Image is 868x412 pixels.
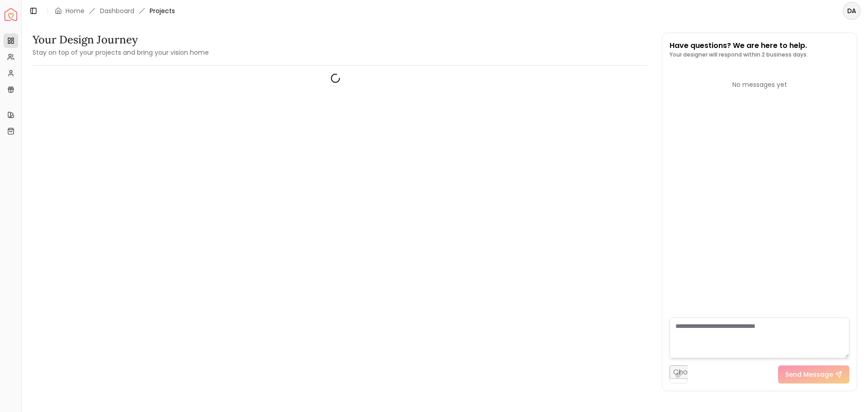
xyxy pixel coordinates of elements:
[670,51,808,58] p: Your designer will respond within 2 business days.
[55,6,175,15] nav: breadcrumb
[33,33,209,47] h3: Your Design Journey
[33,48,209,57] small: Stay on top of your projects and bring your vision home
[844,3,860,19] span: DA
[5,8,17,21] a: Spacejoy
[100,6,134,15] a: Dashboard
[843,2,861,20] button: DA
[670,80,849,89] div: No messages yet
[66,6,85,15] a: Home
[150,6,175,15] span: Projects
[5,8,17,21] img: Spacejoy Logo
[670,40,808,51] p: Have questions? We are here to help.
